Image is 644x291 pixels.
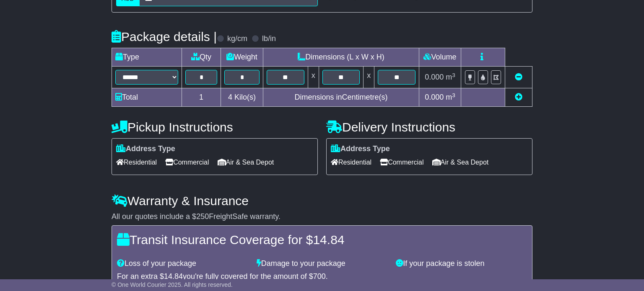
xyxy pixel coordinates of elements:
[221,48,263,67] td: Weight
[515,93,522,101] a: Add new item
[452,92,455,98] sup: 3
[446,73,455,81] span: m
[227,34,247,44] label: kg/cm
[228,93,232,101] span: 4
[263,88,419,107] td: Dimensions in Centimetre(s)
[112,194,532,208] h4: Warranty & Insurance
[113,259,252,268] div: Loss of your package
[331,144,390,154] label: Address Type
[165,156,209,169] span: Commercial
[515,73,522,81] a: Remove this item
[425,73,444,81] span: 0.000
[117,233,527,247] h4: Transit Insurance Coverage for $
[326,120,532,134] h4: Delivery Instructions
[331,156,371,169] span: Residential
[196,212,209,221] span: 250
[380,156,423,169] span: Commercial
[116,156,157,169] span: Residential
[182,48,221,67] td: Qty
[112,88,182,107] td: Total
[218,156,274,169] span: Air & Sea Depot
[112,30,217,44] h4: Package details |
[221,88,263,107] td: Kilo(s)
[112,48,182,67] td: Type
[263,48,419,67] td: Dimensions (L x W x H)
[252,259,392,268] div: Damage to your package
[313,233,344,247] span: 14.84
[112,120,318,134] h4: Pickup Instructions
[112,281,233,288] span: © One World Courier 2025. All rights reserved.
[182,88,221,107] td: 1
[112,212,532,221] div: All our quotes include a $ FreightSafe warranty.
[419,48,461,67] td: Volume
[116,144,175,154] label: Address Type
[262,34,276,44] label: lb/in
[432,156,489,169] span: Air & Sea Depot
[364,67,374,88] td: x
[446,93,455,101] span: m
[392,259,531,268] div: If your package is stolen
[452,72,455,78] sup: 3
[313,272,326,281] span: 700
[425,93,444,101] span: 0.000
[164,272,183,281] span: 14.84
[117,272,527,281] div: For an extra $ you're fully covered for the amount of $ .
[308,67,319,88] td: x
